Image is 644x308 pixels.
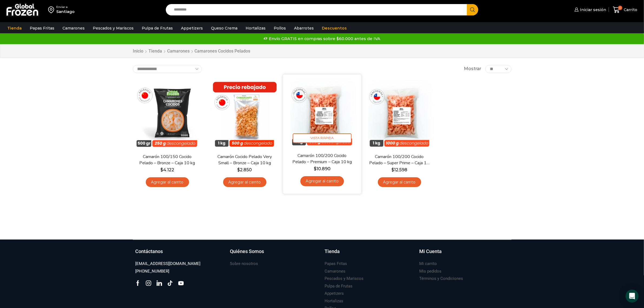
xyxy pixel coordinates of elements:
a: [PHONE_NUMBER] [136,268,170,275]
a: Camarones [167,48,190,54]
a: Queso Crema [208,23,240,33]
a: Quiénes Somos [230,248,319,260]
a: Sobre nosotros [230,260,258,267]
a: Camarones [60,23,87,33]
span: 0 [618,6,622,10]
h3: Mi Cuenta [420,248,442,255]
a: Agregar al carrito: “Camarón Cocido Pelado Very Small - Bronze - Caja 10 kg” [223,177,266,187]
h3: Pulpa de Frutas [325,283,353,289]
span: $ [391,167,394,172]
a: Iniciar sesión [573,4,606,15]
bdi: 4.122 [160,167,174,172]
a: Appetizers [178,23,206,33]
h3: Papas Fritas [325,261,347,267]
h3: [EMAIL_ADDRESS][DOMAIN_NAME] [136,261,201,267]
a: Hortalizas [325,297,344,305]
div: Santiago [56,9,75,14]
nav: Breadcrumb [133,48,250,54]
a: Camarón Cocido Pelado Very Small – Bronze – Caja 10 kg [213,154,276,166]
select: Pedido de la tienda [133,65,202,73]
h3: Tienda [325,248,340,255]
h3: Hortalizas [325,298,344,304]
span: $ [160,167,163,172]
a: Papas Fritas [325,260,347,267]
a: Contáctanos [136,248,225,260]
a: Hortalizas [243,23,268,33]
a: Camarón 100/200 Cocido Pelado – Super Prime – Caja 10 kg [368,154,430,166]
a: Términos y Condiciones [420,275,463,282]
a: Mi carrito [420,260,437,267]
h3: Contáctanos [136,248,163,255]
a: Mi Cuenta [420,248,509,260]
a: Pescados y Mariscos [325,275,364,282]
a: Pulpa de Frutas [325,283,353,290]
h3: Camarones [325,268,346,274]
h3: Términos y Condiciones [420,276,463,281]
span: Iniciar sesión [579,7,606,12]
a: Descuentos [319,23,349,33]
a: [EMAIL_ADDRESS][DOMAIN_NAME] [136,260,201,267]
a: Camarón 100/150 Cocido Pelado – Bronze – Caja 10 kg [136,154,198,166]
h3: Sobre nosotros [230,261,258,267]
h3: [PHONE_NUMBER] [136,268,170,274]
h3: Mis pedidos [420,268,442,274]
div: Open Intercom Messenger [626,290,639,303]
a: Inicio [133,48,144,54]
bdi: 2.850 [237,167,252,172]
span: $ [313,166,316,171]
a: Tienda [325,248,414,260]
h3: Appetizers [325,291,344,296]
h3: Mi carrito [420,261,437,267]
span: Mostrar [464,66,481,72]
span: Vista Rápida [293,133,351,143]
span: Carrito [622,7,637,12]
a: 0 Carrito [612,4,639,16]
a: Camarones [325,268,346,275]
bdi: 10.890 [313,166,330,171]
a: Tienda [5,23,24,33]
bdi: 12.598 [391,167,407,172]
a: Camarón 100/200 Cocido Pelado – Premium – Caja 10 kg [290,152,353,165]
a: Tienda [148,48,163,54]
a: Pollos [271,23,289,33]
h3: Pescados y Mariscos [325,276,364,281]
a: Appetizers [325,290,344,297]
a: Agregar al carrito: “Camarón 100/150 Cocido Pelado - Bronze - Caja 10 kg” [146,177,189,187]
div: Enviar a [56,5,75,9]
span: $ [237,167,240,172]
a: Papas Fritas [27,23,57,33]
a: Pulpa de Frutas [139,23,176,33]
a: Agregar al carrito: “Camarón 100/200 Cocido Pelado - Premium - Caja 10 kg” [300,176,344,186]
a: Mis pedidos [420,268,442,275]
a: Pescados y Mariscos [90,23,136,33]
button: Search button [467,4,478,15]
a: Agregar al carrito: “Camarón 100/200 Cocido Pelado - Super Prime - Caja 10 kg” [378,177,421,187]
a: Abarrotes [291,23,316,33]
img: address-field-icon.svg [48,5,56,14]
h1: Camarones Cocidos Pelados [195,48,250,54]
h3: Quiénes Somos [230,248,264,255]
